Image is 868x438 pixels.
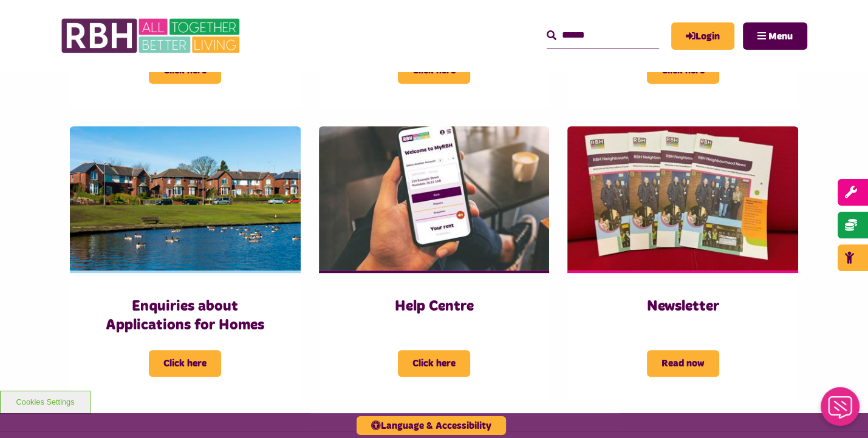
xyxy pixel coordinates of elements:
[813,383,868,438] iframe: Netcall Web Assistant for live chat
[343,297,525,316] h3: Help Centre
[319,126,550,401] a: Help Centre Click here
[319,126,550,270] img: Myrbh Man Wth Mobile Correct
[743,22,807,50] button: Navigation
[149,350,221,377] span: Click here
[398,350,470,377] span: Click here
[70,126,301,270] img: Dewhirst Rd 03
[61,12,243,59] img: RBH
[357,416,506,435] button: Language & Accessibility
[547,22,659,49] input: Search
[94,297,276,335] h3: Enquiries about Applications for Homes
[671,22,734,50] a: MyRBH
[768,32,793,41] span: Menu
[647,350,719,377] span: Read now
[592,297,774,316] h3: Newsletter
[70,126,301,401] a: Enquiries about Applications for Homes Click here
[567,126,798,270] img: RBH Newsletter Copies
[567,126,798,401] a: Newsletter Read now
